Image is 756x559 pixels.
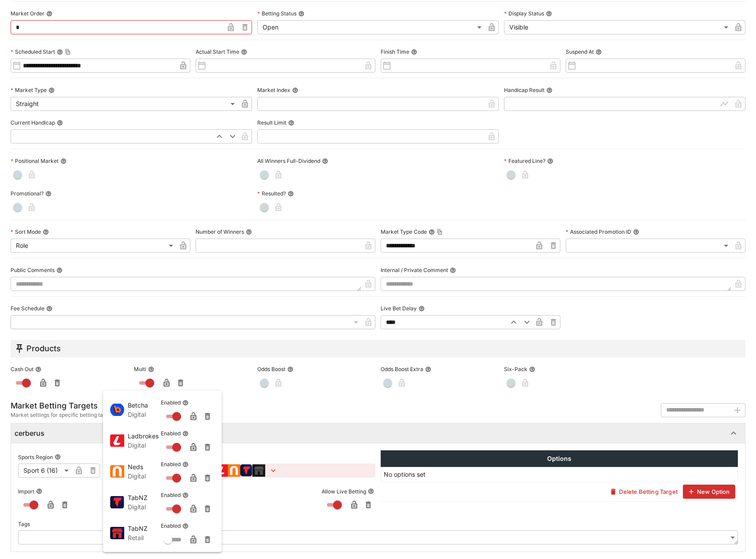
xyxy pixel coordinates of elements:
p: Digital [128,502,161,511]
p: Digital [128,471,161,481]
span: TabNZ [128,493,161,502]
p: Enabled [161,491,181,499]
img: optKey [110,404,124,416]
span: Ladbrokes [128,431,161,441]
p: Retail [128,533,161,542]
button: Enabled [182,400,189,406]
button: Enabled [182,461,189,467]
p: Enabled [161,430,181,437]
span: Betcha [128,401,161,410]
p: Digital [128,410,161,419]
p: Enabled [161,399,181,406]
button: Enabled [182,430,189,437]
button: Enabled [182,523,189,529]
button: Enabled [182,492,189,498]
img: optKey [110,434,124,447]
img: optKey [110,527,124,539]
p: Digital [128,441,161,450]
p: Enabled [161,522,181,530]
img: optKey [110,465,124,478]
p: Enabled [161,460,181,468]
span: Neds [128,462,161,471]
img: optKey [110,496,124,508]
span: TabNZ [128,524,161,533]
